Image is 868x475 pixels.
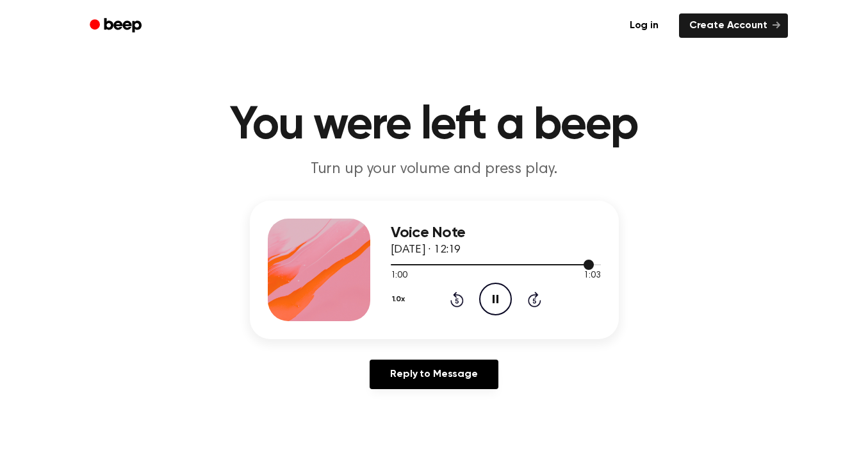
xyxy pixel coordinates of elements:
p: Turn up your volume and press play. [188,159,680,180]
span: 1:00 [391,269,407,283]
h3: Voice Note [391,224,601,242]
span: 1:03 [584,269,600,283]
a: Log in [617,11,671,40]
span: [DATE] · 12:19 [391,244,461,256]
button: 1.0x [391,288,410,310]
a: Reply to Message [370,360,498,389]
a: Beep [81,13,153,38]
h1: You were left a beep [106,103,762,149]
a: Create Account [679,13,788,38]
